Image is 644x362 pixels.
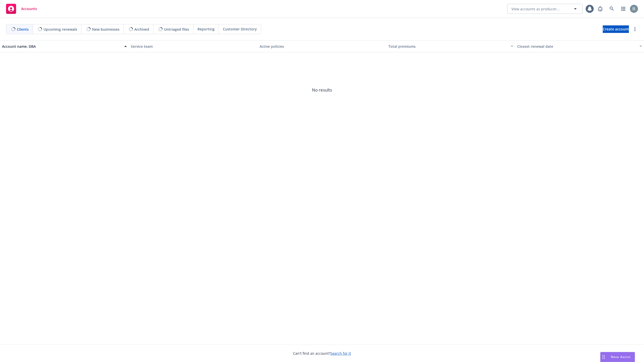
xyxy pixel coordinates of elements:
span: Archived [134,27,149,32]
div: Total premiums [388,44,508,49]
div: Active policies [260,44,384,49]
a: more [632,26,638,32]
div: Service team [131,44,256,49]
span: Create account [603,24,629,34]
img: photo [630,5,638,13]
span: View accounts as producer... [511,6,560,12]
span: Nova Assist [611,355,631,359]
button: Nova Assist [600,352,635,362]
a: Switch app [618,4,628,14]
span: New businesses [92,27,119,32]
button: Active policies [258,40,386,52]
span: Reporting [197,26,215,32]
button: View accounts as producer... [507,4,583,14]
span: Upcoming renewals [44,27,77,32]
div: Closest renewal date [517,44,636,49]
a: Report a Bug [595,4,605,14]
span: Clients [17,27,29,32]
span: Can't find an account? [293,351,351,356]
button: Service team [129,40,258,52]
a: Search [607,4,617,14]
a: Create account [603,25,629,33]
button: Closest renewal date [515,40,644,52]
a: Search for it [330,351,351,356]
div: Account name, DBA [2,44,121,49]
button: Total premiums [386,40,515,52]
span: Customer Directory [223,26,257,32]
span: Untriaged files [164,27,189,32]
div: Drag to move [600,352,607,362]
a: Accounts [4,2,39,16]
span: Accounts [21,7,37,11]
